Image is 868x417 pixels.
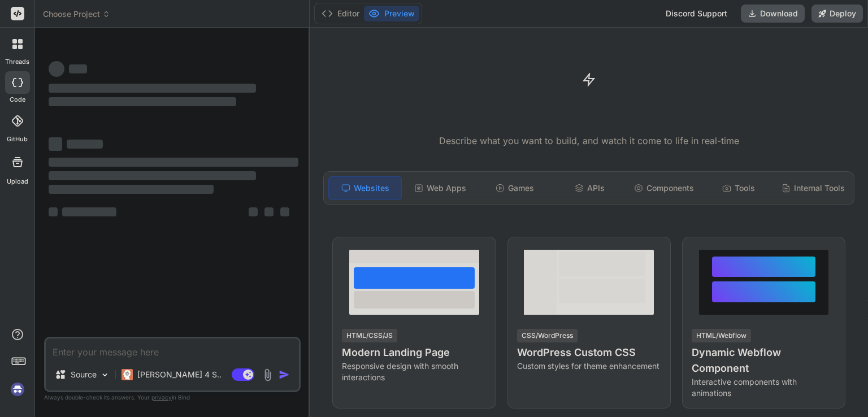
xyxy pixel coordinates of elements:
span: ‌ [49,185,214,194]
label: GitHub [7,134,28,144]
h4: Modern Landing Page [342,345,486,360]
span: ‌ [264,207,274,216]
img: Claude 4 Sonnet [121,369,133,380]
div: Internal Tools [777,176,849,200]
div: Tools [702,176,775,200]
h4: WordPress Custom CSS [517,345,661,360]
span: Choose Project [43,8,110,20]
div: Games [479,176,551,200]
span: ‌ [49,171,256,180]
button: Editor [317,6,364,21]
img: icon [279,369,290,380]
div: Web Apps [404,176,476,200]
div: Websites [328,176,402,200]
button: Deploy [811,5,863,23]
label: Upload [7,177,28,186]
div: HTML/Webflow [692,329,751,342]
p: Custom styles for theme enhancement [517,360,661,372]
div: Components [628,176,700,200]
span: ‌ [62,207,116,216]
div: HTML/CSS/JS [342,329,397,342]
button: Preview [364,6,419,21]
img: signin [8,380,27,399]
img: Pick Models [100,370,110,380]
span: privacy [151,394,172,401]
p: Describe what you want to build, and watch it come to life in real-time [316,134,861,149]
span: ‌ [49,137,62,151]
label: threads [5,57,29,67]
span: ‌ [49,158,298,167]
p: Interactive components with animations [692,376,836,399]
label: code [10,95,25,105]
h1: Turn ideas into code instantly [316,107,861,127]
div: APIs [553,176,626,200]
span: ‌ [280,207,289,216]
p: Always double-check its answers. Your in Bind [44,392,301,403]
span: ‌ [49,97,236,106]
button: Download [741,5,805,23]
span: ‌ [249,207,258,216]
span: ‌ [49,207,58,216]
p: Source [71,369,97,380]
div: Discord Support [659,5,734,23]
span: ‌ [49,84,256,93]
h4: Dynamic Webflow Component [692,345,836,376]
p: Responsive design with smooth interactions [342,360,486,383]
span: ‌ [67,140,103,149]
span: ‌ [69,64,87,73]
div: CSS/WordPress [517,329,578,342]
img: attachment [261,368,274,381]
p: [PERSON_NAME] 4 S.. [137,369,222,380]
span: ‌ [49,61,64,77]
